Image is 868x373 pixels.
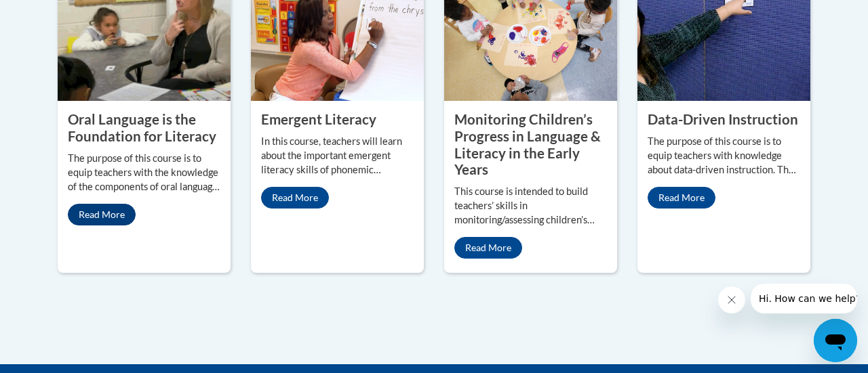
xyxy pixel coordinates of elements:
[454,111,601,177] property: Monitoring Children’s Progress in Language & Literacy in the Early Years
[68,204,136,225] a: Read More
[751,284,857,313] iframe: Message from company
[68,111,216,144] property: Oral Language is the Foundation for Literacy
[814,319,857,362] iframe: Button to launch messaging window
[648,187,715,209] a: Read More
[261,187,329,209] a: Read More
[648,111,798,127] property: Data-Driven Instruction
[648,135,800,177] p: The purpose of this course is to equip teachers with knowledge about data-driven instruction. The...
[68,152,220,194] p: The purpose of this course is to equip teachers with the knowledge of the components of oral lang...
[8,9,110,20] span: Hi. How can we help?
[454,237,522,259] a: Read More
[261,111,376,127] property: Emergent Literacy
[454,185,607,227] p: This course is intended to build teachers’ skills in monitoring/assessing children’s developmenta...
[718,286,745,313] iframe: Close message
[261,135,414,177] p: In this course, teachers will learn about the important emergent literacy skills of phonemic awar...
